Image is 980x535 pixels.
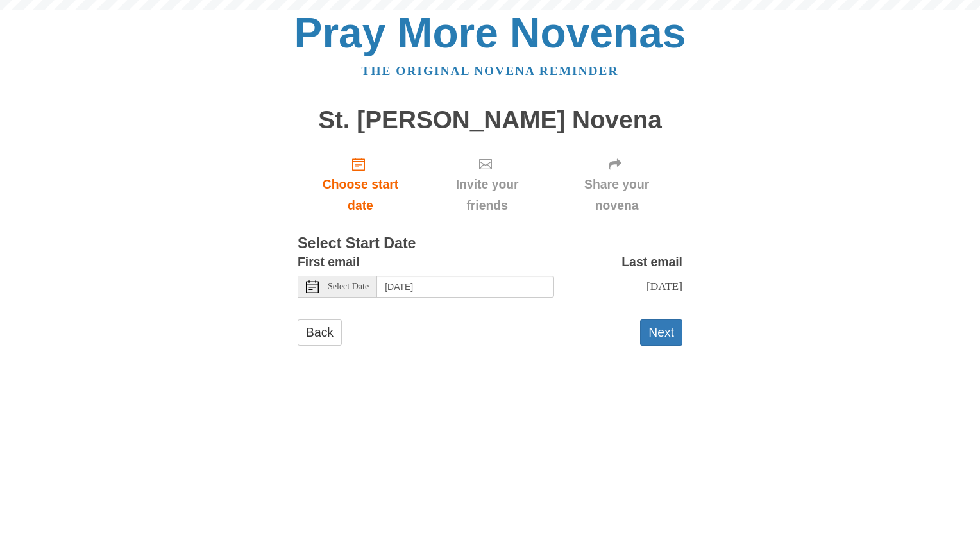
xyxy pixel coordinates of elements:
span: Invite your friends [436,174,538,216]
a: Choose start date [298,146,423,223]
label: Last email [621,251,682,273]
span: [DATE] [646,280,682,293]
span: Share your novena [564,174,670,216]
div: Click "Next" to confirm your start date first. [551,146,682,223]
span: Select Date [328,282,369,291]
h3: Select Start Date [298,235,682,252]
a: The original novena reminder [362,64,619,78]
span: Choose start date [310,174,410,216]
label: First email [298,251,360,273]
a: Pray More Novenas [294,9,686,56]
button: Next [640,319,682,346]
div: Click "Next" to confirm your start date first. [423,146,551,223]
a: Back [298,319,342,346]
h1: St. [PERSON_NAME] Novena [298,106,682,134]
